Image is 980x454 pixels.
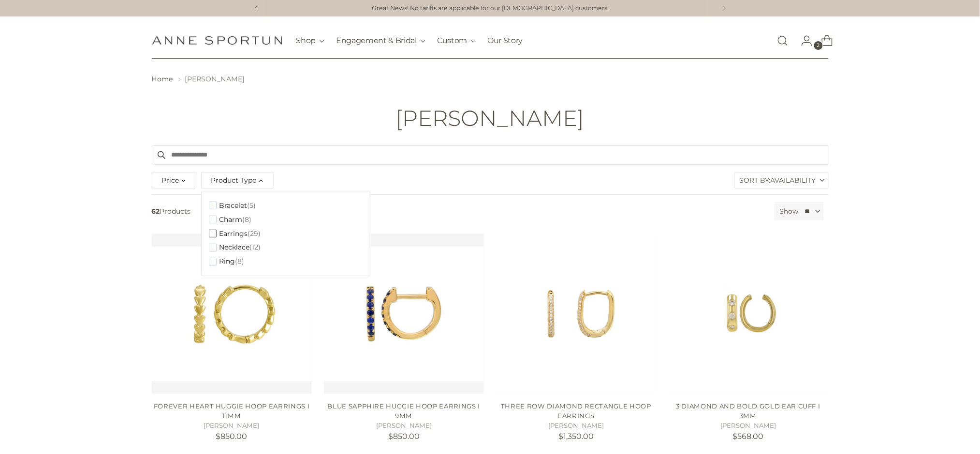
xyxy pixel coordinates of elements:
span: Charm [219,216,243,224]
span: (8) [235,257,245,266]
a: Anne Sportun Fine Jewellery [152,36,282,45]
a: 3 DIAMOND AND BOLD GOLD EAR CUFF I 3MM [676,402,820,420]
button: Shop [296,30,325,51]
span: Product Type [211,175,257,186]
button: Necklace [209,240,261,254]
a: Great News! No tariffs are applicable for our [DEMOGRAPHIC_DATA] customers! [372,4,609,13]
span: Availability [771,172,816,188]
span: 2 [814,41,823,50]
span: (8) [243,216,252,224]
span: Necklace [219,243,250,251]
a: Go to the account page [793,31,813,50]
span: Price [162,175,179,186]
span: Ring [219,257,235,266]
button: Earrings [209,227,261,241]
a: Home [152,75,174,83]
span: Bracelet [219,202,248,210]
a: Blue Sapphire Huggie Hoop Earrings I 9mm [324,234,484,394]
h5: [PERSON_NAME] [496,421,656,431]
span: $568.00 [733,432,764,441]
a: Forever Heart Huggie Hoop Earrings I 11mm [152,234,312,394]
a: Our Story [487,30,523,51]
a: Three Row Diamond Rectangle Hoop Earrings [501,402,651,420]
a: Open cart modal [814,31,833,50]
a: Three Row Diamond Rectangle Hoop Earrings [496,234,656,394]
span: [PERSON_NAME] [185,75,245,83]
button: Bracelet [209,199,256,213]
h5: [PERSON_NAME] [152,421,312,431]
h5: [PERSON_NAME] [668,421,828,431]
nav: breadcrumbs [152,74,829,84]
span: (12) [250,243,261,251]
span: $1,350.00 [558,432,594,441]
button: Custom [437,30,476,51]
button: Ring [209,254,245,268]
span: (5) [248,202,256,210]
h5: [PERSON_NAME] [324,421,484,431]
a: Blue Sapphire Huggie Hoop Earrings I 9mm [328,402,481,420]
span: Earrings [219,230,248,238]
label: Sort By:Availability [735,172,828,188]
a: Forever Heart Huggie Hoop Earrings I 11mm [154,402,310,420]
a: 3 DIAMOND AND BOLD GOLD EAR CUFF I 3MM [668,234,828,394]
span: Products [148,202,771,220]
b: 62 [152,207,160,216]
h1: [PERSON_NAME] [396,106,585,130]
span: $850.00 [216,432,248,441]
a: Open search modal [773,31,792,50]
label: Show [779,206,798,217]
span: $850.00 [388,432,420,441]
span: (29) [248,230,261,238]
button: Charm [209,213,252,227]
button: Engagement & Bridal [336,30,425,51]
input: Search products [152,145,829,165]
